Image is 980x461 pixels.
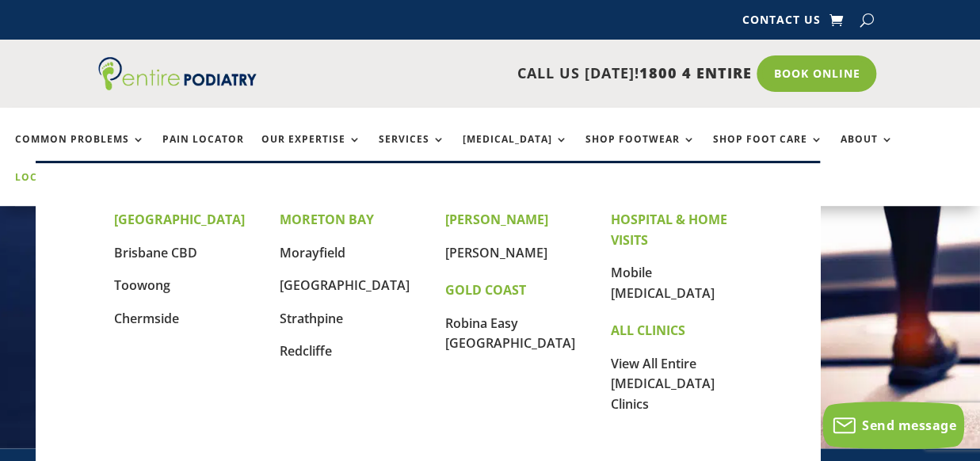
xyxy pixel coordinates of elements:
[98,78,257,93] a: Entire Podiatry
[114,276,170,294] a: Toowong
[610,355,714,413] a: View All Entire [MEDICAL_DATA] Clinics
[280,342,332,360] a: Redcliffe
[114,244,197,261] a: Brisbane CBD
[280,244,345,261] a: Morayfield
[15,134,145,168] a: Common Problems
[757,55,876,92] a: Book Online
[114,211,245,228] strong: [GEOGRAPHIC_DATA]
[280,310,343,327] a: Strathpine
[585,134,696,168] a: Shop Footwear
[114,310,179,327] a: Chermside
[742,14,820,32] a: Contact Us
[273,63,752,84] p: CALL US [DATE]!
[610,211,726,249] strong: HOSPITAL & HOME VISITS
[610,322,684,339] strong: ALL CLINICS
[610,264,714,302] a: Mobile [MEDICAL_DATA]
[98,57,257,90] img: logo (1)
[445,281,526,299] strong: GOLD COAST
[713,134,823,168] a: Shop Foot Care
[841,134,894,168] a: About
[261,134,361,168] a: Our Expertise
[639,63,751,82] span: 1800 4 ENTIRE
[862,417,956,434] span: Send message
[445,244,547,261] a: [PERSON_NAME]
[445,211,548,228] strong: [PERSON_NAME]
[280,276,410,294] a: [GEOGRAPHIC_DATA]
[822,402,964,449] button: Send message
[445,314,575,352] a: Robina Easy [GEOGRAPHIC_DATA]
[162,134,244,168] a: Pain Locator
[15,172,94,206] a: Locations
[379,134,445,168] a: Services
[280,211,374,228] strong: MORETON BAY
[463,134,568,168] a: [MEDICAL_DATA]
